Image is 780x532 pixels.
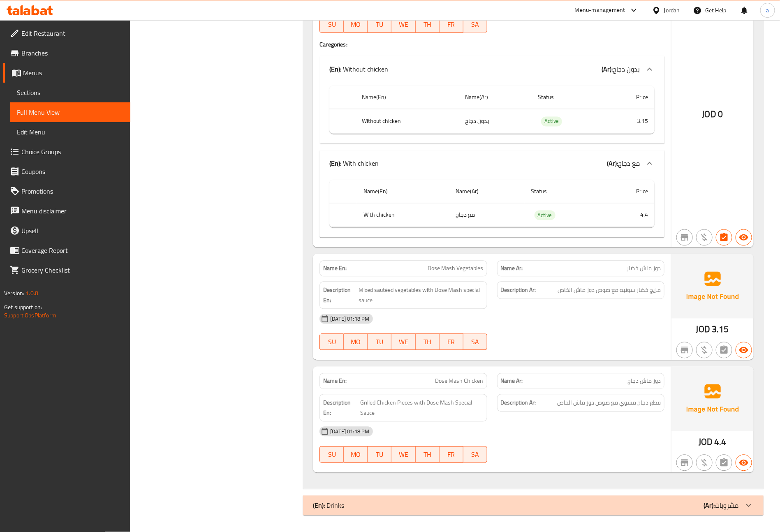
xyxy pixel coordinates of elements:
[4,302,42,312] span: Get support on:
[736,455,752,471] button: Available
[368,16,391,33] button: TU
[501,285,536,296] strong: Description Ar:
[676,455,693,471] button: Not branch specific item
[368,334,391,350] button: TU
[4,310,56,321] a: Support.OpsPlatform
[313,500,325,512] b: (En):
[319,41,664,49] h4: Caregories:
[671,254,754,318] img: Ae5nvW7+0k+MAAAAAElFTkSuQmCC
[602,180,655,204] th: Price
[704,500,715,512] b: (Ar):
[676,229,693,246] button: Not branch specific item
[443,449,460,461] span: FR
[329,159,379,169] p: With chicken
[467,336,484,348] span: SA
[371,19,388,31] span: TU
[458,109,531,134] td: بدون دجاج
[699,434,713,450] span: JOD
[391,334,415,350] button: WE
[607,157,618,170] b: (Ar):
[17,88,124,97] span: Sections
[3,43,130,63] a: Branches
[3,162,130,181] a: Coupons
[613,63,640,76] span: بدون دجاج
[458,86,531,109] th: Name(Ar)
[467,449,484,461] span: SA
[435,377,484,386] span: Dose Mash Chicken
[344,334,368,350] button: MO
[344,16,368,33] button: MO
[702,106,716,123] span: JOD
[627,264,661,273] span: دوز ماش خضار
[391,16,415,33] button: WE
[323,285,356,305] strong: Description En:
[17,127,124,137] span: Edit Menu
[21,265,124,275] span: Grocery Checklist
[716,455,732,471] button: Not has choices
[440,446,463,463] button: FR
[4,288,24,298] span: Version:
[21,28,124,38] span: Edit Restaurant
[357,180,449,204] th: Name(En)
[10,83,130,102] a: Sections
[428,264,484,273] span: Dose Mash Vegetables
[602,203,655,227] td: 4.4
[501,377,523,386] strong: Name Ar:
[716,229,732,246] button: Has choices
[525,180,602,204] th: Status
[327,428,373,436] span: [DATE] 01:18 PM
[395,19,412,31] span: WE
[736,342,752,359] button: Available
[664,6,680,15] div: Jordan
[558,285,661,296] span: مزيج خضار سوتيه مع صوص دوز ماش الخاص
[440,16,463,33] button: FR
[323,377,347,386] strong: Name En:
[3,201,130,221] a: Menu disclaimer
[368,446,391,463] button: TU
[391,446,415,463] button: WE
[676,342,693,359] button: Not branch specific item
[714,434,726,450] span: 4.4
[303,496,764,516] div: (En): Drinks(Ar):مشروبات
[440,334,463,350] button: FR
[696,322,710,338] span: JOD
[3,142,130,162] a: Choice Groups
[21,245,124,255] span: Coverage Report
[319,16,344,33] button: SU
[327,315,373,323] span: [DATE] 01:18 PM
[323,336,340,348] span: SU
[323,264,347,273] strong: Name En:
[602,63,613,76] b: (Ar):
[716,342,732,359] button: Not has choices
[627,377,661,386] span: دوز ماش دجاج
[319,334,344,350] button: SU
[319,150,664,177] div: (En): With chicken(Ar):مع دجاج
[21,186,124,196] span: Promotions
[618,157,640,170] span: مع دجاج
[395,449,412,461] span: WE
[671,367,754,431] img: Ae5nvW7+0k+MAAAAAElFTkSuQmCC
[416,446,440,463] button: TH
[329,157,341,170] b: (En):
[696,342,713,359] button: Purchased item
[541,117,562,126] span: Active
[371,336,388,348] span: TU
[449,203,525,227] td: مع دجاج
[766,6,769,15] span: a
[21,167,124,176] span: Coupons
[443,19,460,31] span: FR
[419,449,436,461] span: TH
[357,203,449,227] th: With chicken
[501,264,523,273] strong: Name Ar:
[21,48,124,58] span: Branches
[23,68,124,78] span: Menus
[21,206,124,216] span: Menu disclaimer
[3,260,130,280] a: Grocery Checklist
[323,398,359,418] strong: Description En:
[25,288,38,298] span: 1.0.0
[605,109,655,134] td: 3.15
[467,19,484,31] span: SA
[21,226,124,236] span: Upsell
[347,336,364,348] span: MO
